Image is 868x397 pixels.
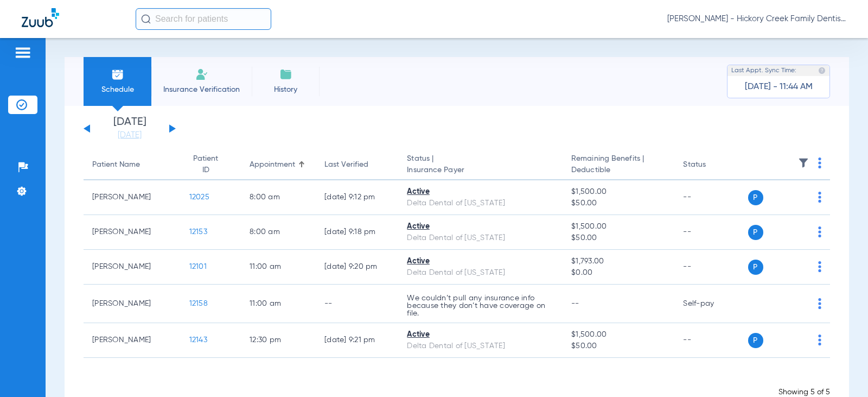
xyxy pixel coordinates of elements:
td: [PERSON_NAME] [84,180,181,215]
img: group-dot-blue.svg [818,157,821,168]
span: $50.00 [571,341,666,352]
th: Remaining Benefits | [563,150,674,180]
td: [PERSON_NAME] [84,215,181,250]
span: 12143 [189,336,207,344]
img: History [279,68,292,81]
img: last sync help info [818,67,826,74]
div: Patient Name [92,159,140,171]
span: $0.00 [571,267,666,279]
td: -- [316,285,398,323]
td: [DATE] 9:12 PM [316,180,398,215]
span: Insurance Payer [407,165,554,176]
span: $1,500.00 [571,186,666,198]
span: Showing 5 of 5 [778,388,830,396]
th: Status | [398,150,563,180]
li: [DATE] [97,117,162,141]
div: Last Verified [324,159,390,171]
div: Delta Dental of [US_STATE] [407,198,554,209]
td: Self-pay [674,285,748,323]
div: Delta Dental of [US_STATE] [407,341,554,352]
span: P [748,225,763,240]
td: 12:30 PM [241,323,316,358]
td: -- [674,250,748,285]
td: [PERSON_NAME] [84,285,181,323]
span: $50.00 [571,232,666,244]
div: Active [407,221,554,232]
td: -- [674,215,748,250]
span: [PERSON_NAME] - Hickory Creek Family Dentistry [667,14,846,24]
span: 12101 [189,263,207,270]
span: $1,500.00 [571,221,666,232]
span: P [748,190,763,205]
div: Active [407,186,554,198]
div: Appointment [250,159,307,171]
span: 12158 [189,300,208,307]
img: Zuub Logo [22,8,59,27]
input: Search for patients [136,8,271,30]
td: -- [674,180,748,215]
span: Last Appt. Sync Time: [731,65,796,76]
span: Insurance Verification [159,84,244,95]
th: Status [674,150,748,180]
td: -- [674,323,748,358]
td: [PERSON_NAME] [84,250,181,285]
span: P [748,260,763,275]
div: Active [407,256,554,267]
div: Active [407,329,554,341]
span: $50.00 [571,198,666,209]
img: hamburger-icon [14,46,31,59]
span: 12025 [189,193,209,201]
div: Appointment [250,159,295,171]
img: group-dot-blue.svg [818,192,821,203]
img: Schedule [111,68,124,81]
img: group-dot-blue.svg [818,335,821,345]
td: 8:00 AM [241,180,316,215]
img: filter.svg [798,157,809,168]
span: -- [571,300,579,307]
div: Patient Name [92,159,172,171]
div: Delta Dental of [US_STATE] [407,267,554,279]
a: [DATE] [97,130,162,141]
p: We couldn’t pull any insurance info because they don’t have coverage on file. [407,294,554,317]
img: Manual Insurance Verification [195,68,208,81]
img: group-dot-blue.svg [818,261,821,272]
span: $1,500.00 [571,329,666,341]
span: $1,793.00 [571,256,666,267]
img: group-dot-blue.svg [818,298,821,309]
div: Patient ID [189,153,232,176]
td: 8:00 AM [241,215,316,250]
span: P [748,333,763,348]
img: group-dot-blue.svg [818,226,821,237]
div: Delta Dental of [US_STATE] [407,232,554,244]
td: [DATE] 9:20 PM [316,250,398,285]
td: [DATE] 9:21 PM [316,323,398,358]
td: [DATE] 9:18 PM [316,215,398,250]
span: [DATE] - 11:44 AM [745,81,813,92]
span: Schedule [92,84,143,95]
span: Deductible [571,165,666,176]
div: Patient ID [189,153,222,176]
span: 12153 [189,228,207,236]
img: Search Icon [141,14,151,24]
td: [PERSON_NAME] [84,323,181,358]
span: History [260,84,311,95]
div: Last Verified [324,159,368,171]
td: 11:00 AM [241,285,316,323]
td: 11:00 AM [241,250,316,285]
